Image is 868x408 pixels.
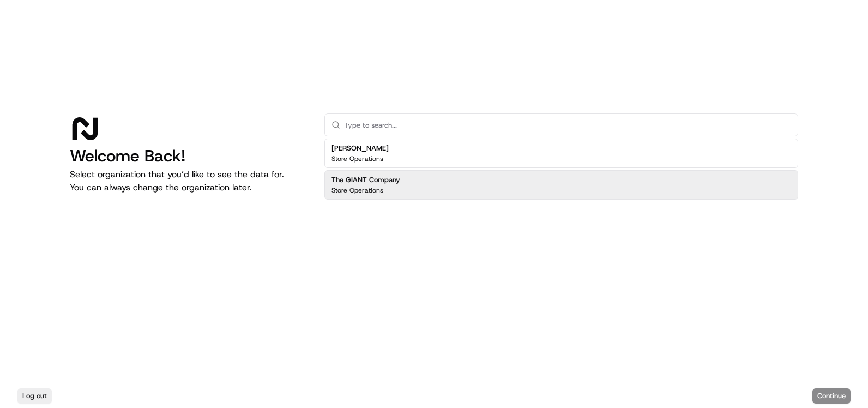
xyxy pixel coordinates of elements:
[331,175,400,185] h2: The GIANT Company
[331,143,389,153] h2: [PERSON_NAME]
[17,388,52,404] button: Log out
[331,186,383,195] p: Store Operations
[70,168,307,194] p: Select organization that you’d like to see the data for. You can always change the organization l...
[70,146,307,166] h1: Welcome Back!
[324,136,798,202] div: Suggestions
[345,114,791,136] input: Type to search...
[331,154,383,163] p: Store Operations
